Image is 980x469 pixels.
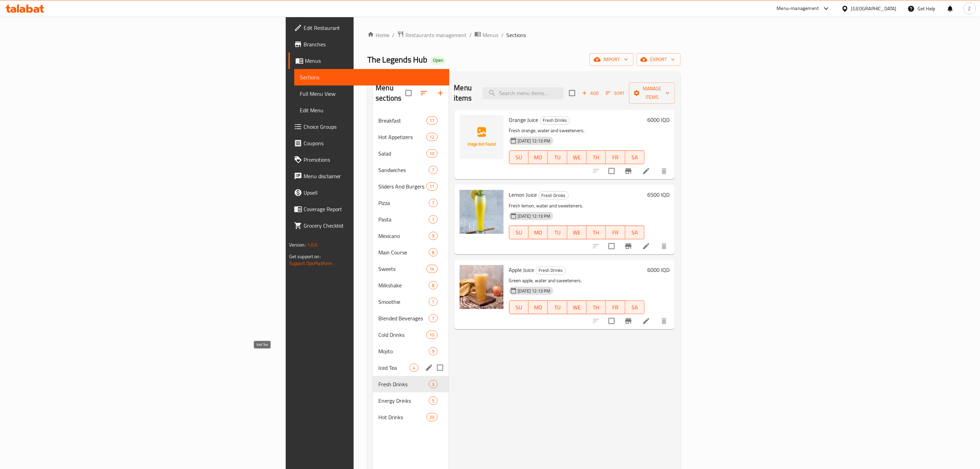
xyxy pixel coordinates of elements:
[378,265,426,273] span: Sweets
[429,347,437,355] div: items
[300,90,444,98] span: Full Menu View
[647,115,670,125] h6: 6000 IQD
[429,281,437,289] div: items
[416,85,432,101] span: Sort sections
[595,55,628,64] span: import
[628,228,642,238] span: SA
[509,190,537,200] span: Lemon Juice
[378,248,429,256] span: Main Course
[294,102,449,118] a: Edit Menu
[401,86,416,100] span: Select all sections
[460,115,504,159] img: Orange Juice
[378,166,429,174] span: Sandwiches
[429,200,437,206] span: 7
[373,392,448,409] div: Energy Drinks5
[548,150,567,164] button: TU
[628,152,642,162] span: SA
[429,398,437,404] span: 5
[474,31,498,39] a: Menus
[509,265,534,275] span: Apple Juice
[589,302,603,312] span: TH
[373,277,448,294] div: Milkshake8
[410,365,418,371] span: 4
[509,150,529,164] button: SU
[609,302,622,312] span: FR
[540,116,570,125] div: Fresh Drinks
[620,238,637,254] button: Branch-specific-item
[288,217,449,234] a: Grocery Checklist
[427,183,437,190] span: 11
[647,190,670,199] h6: 6500 IQD
[968,5,971,12] span: Z
[529,226,548,239] button: MO
[367,31,681,39] nav: breadcrumb
[777,4,819,13] div: Menu-management
[589,152,603,162] span: TH
[378,116,426,125] span: Breakfast
[304,24,444,32] span: Edit Restaurant
[570,302,584,312] span: WE
[373,310,448,327] div: Blended Beverages7
[509,126,645,135] p: Fresh orange, water and sweeteners.
[427,134,437,140] span: 12
[378,397,429,405] span: Energy Drinks
[656,163,672,179] button: delete
[288,36,449,53] a: Branches
[604,314,619,328] span: Select to update
[378,133,426,141] div: Hot Appetizers
[529,300,548,314] button: MO
[373,327,448,343] div: Cold Drinks10
[620,313,637,329] button: Branch-specific-item
[601,88,629,99] span: Sort items
[429,381,437,388] span: 3
[426,331,437,339] div: items
[289,259,333,268] a: Support.OpsPlatform
[567,300,587,314] button: WE
[378,182,426,191] span: Sliders And Burgers
[587,226,606,239] button: TH
[606,300,625,314] button: FR
[288,118,449,135] a: Choice Groups
[604,164,619,178] span: Select to update
[548,226,567,239] button: TU
[378,298,429,306] span: Smoothie
[378,347,429,355] div: Mojito
[656,238,672,254] button: delete
[304,139,444,147] span: Coupons
[620,163,637,179] button: Branch-specific-item
[579,88,601,99] span: Add item
[304,156,444,164] span: Promotions
[426,116,437,125] div: items
[378,364,410,372] span: Iced Tea
[590,53,634,66] button: import
[289,240,306,249] span: Version:
[529,150,548,164] button: MO
[378,331,426,339] span: Cold Drinks
[587,150,606,164] button: TH
[539,192,568,199] span: Fresh Drinks
[642,242,650,250] a: Edit menu item
[373,359,448,376] div: Iced Tea4edit
[551,152,564,162] span: TU
[429,314,437,322] div: items
[432,85,449,101] button: Add section
[551,302,564,312] span: TU
[567,150,587,164] button: WE
[373,294,448,310] div: Smoothie7
[427,150,437,157] span: 10
[429,249,437,256] span: 8
[427,266,437,272] span: 14
[300,73,444,81] span: Sections
[373,244,448,261] div: Main Course8
[373,145,448,162] div: Salad10
[378,232,429,240] span: Mexicano
[570,228,584,238] span: WE
[373,343,448,359] div: Mojito9
[294,69,449,85] a: Sections
[429,232,437,240] div: items
[378,281,429,289] span: Milkshake
[509,115,539,125] span: Orange Juice
[427,117,437,124] span: 17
